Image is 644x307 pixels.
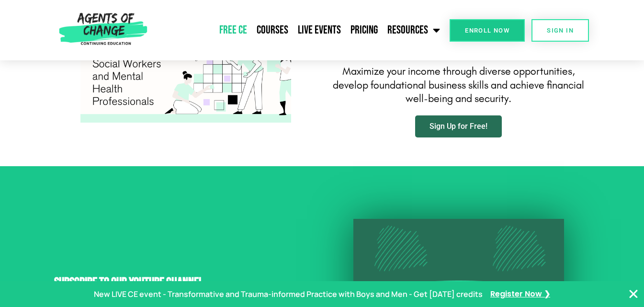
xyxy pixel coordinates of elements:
a: Resources [383,18,445,42]
a: Live Events [293,18,346,42]
h2: Subscribe to Our YouTube Channel [54,276,317,290]
a: Register Now ❯ [490,287,550,301]
a: Pricing [346,18,383,42]
a: Sign Up for Free! [415,115,502,137]
span: Sign Up for Free! [429,123,487,130]
span: Enroll Now [465,27,509,34]
p: Maximize your income through diverse opportunities, d [327,65,590,106]
nav: Menu [151,18,445,42]
span: chieve financial well-being and security. [406,79,584,105]
a: Enroll Now [450,19,525,42]
span: evelop foundational business skills and a [339,79,516,91]
a: Free CE [215,18,252,42]
p: New LIVE CE event - Transformative and Trauma-informed Practice with Boys and Men - Get [DATE] cr... [94,287,483,301]
a: Courses [252,18,293,42]
a: SIGN IN [531,19,589,42]
span: SIGN IN [547,27,574,34]
button: Close Banner [628,288,639,300]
